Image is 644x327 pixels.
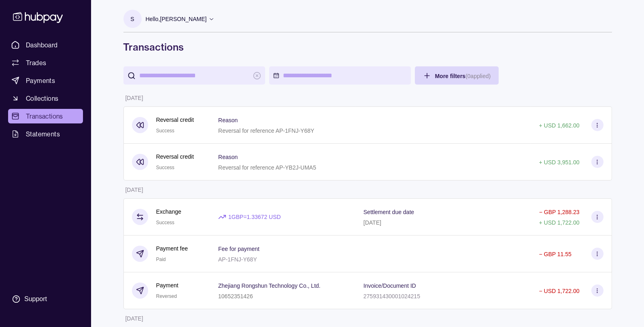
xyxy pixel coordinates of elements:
a: Support [8,291,83,308]
p: [DATE] [125,187,143,193]
p: Payment [156,281,179,290]
p: Invoice/Document ID [363,282,416,289]
span: Paid [156,257,166,262]
span: Success [156,220,174,225]
p: + USD 3,951.00 [539,159,580,166]
input: search [140,66,249,85]
span: Collections [26,93,58,103]
p: Reversal credit [156,152,194,161]
h1: Transactions [123,40,612,53]
a: Payments [8,73,83,88]
span: Reversed [156,293,177,299]
p: − GBP 1,288.23 [539,209,580,215]
p: + USD 1,722.00 [539,219,580,226]
p: [DATE] [125,315,143,322]
span: Statements [26,129,60,139]
p: Reversal for reference AP-1FNJ-Y68Y [218,127,314,134]
p: [DATE] [363,219,381,226]
p: 1 GBP = 1.33672 USD [228,212,281,221]
p: Exchange [156,207,181,216]
p: Settlement due date [363,209,414,215]
p: + USD 1,662.00 [539,122,580,129]
span: Success [156,165,174,170]
p: − GBP 11.55 [539,251,572,257]
span: More filters [435,73,491,79]
button: More filters(0applied) [415,66,499,85]
a: Trades [8,55,83,70]
p: Payment fee [156,244,188,253]
p: Reason [218,154,238,160]
a: Collections [8,91,83,106]
a: Transactions [8,109,83,123]
p: Reason [218,117,238,123]
p: Reversal for reference AP-YB2J-UMA5 [218,164,316,171]
p: AP-1FNJ-Y68Y [218,256,257,263]
p: ( 0 applied) [465,73,491,79]
span: Dashboard [26,40,58,50]
p: S [130,15,134,23]
span: Payments [26,76,55,85]
p: 275931430001024215 [363,293,420,299]
p: − USD 1,722.00 [539,288,580,294]
p: 10652351426 [218,293,253,299]
a: Statements [8,127,83,141]
p: Zhejiang Rongshun Technology Co., Ltd. [218,282,321,289]
p: Reversal credit [156,115,194,124]
p: Fee for payment [218,246,259,252]
span: Trades [26,58,46,68]
div: Support [24,295,47,304]
span: Success [156,128,174,134]
p: [DATE] [125,95,143,101]
span: Transactions [26,111,63,121]
a: Dashboard [8,38,83,52]
p: Hello, [PERSON_NAME] [146,15,207,23]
